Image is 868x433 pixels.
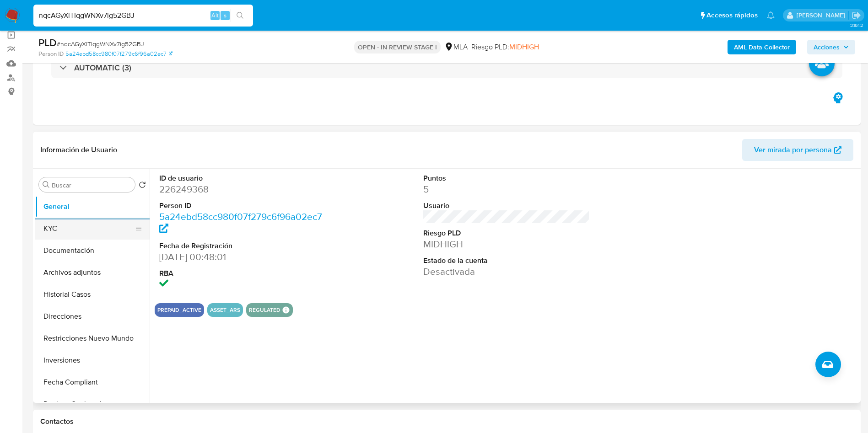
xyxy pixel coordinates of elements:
h3: AUTOMATIC (3) [74,63,131,73]
div: MLA [444,42,468,52]
a: Salir [852,11,861,20]
dt: ID de usuario [159,173,326,183]
b: AML Data Collector [734,40,790,54]
button: search-icon [231,9,249,22]
dt: Puntos [423,173,590,183]
button: Volver al orden por defecto [139,181,146,191]
button: Fecha Compliant [35,371,150,393]
span: s [224,11,226,20]
button: Direcciones [35,305,150,327]
button: Documentación [35,240,150,262]
dt: Usuario [423,201,590,211]
dd: 5 [423,183,590,196]
dt: Person ID [159,201,326,211]
b: Person ID [38,50,64,58]
button: Devices Geolocation [35,393,150,415]
span: Accesos rápidos [706,11,758,20]
span: 3.161.2 [850,21,863,29]
button: Archivos adjuntos [35,262,150,283]
button: General [35,196,150,218]
dt: Riesgo PLD [423,228,590,238]
span: MIDHIGH [509,42,539,52]
a: Notificaciones [767,11,775,19]
button: Buscar [43,181,50,188]
dt: Fecha de Registración [159,241,326,251]
dd: 226249368 [159,183,326,196]
a: 5a24ebd58cc980f07f279c6f96a02ec7 [65,50,173,58]
div: AUTOMATIC (3) [51,57,842,78]
span: Alt [211,11,219,20]
dd: [DATE] 00:48:01 [159,251,326,263]
p: mariaeugenia.sanchez@mercadolibre.com [797,11,848,20]
button: Inversiones [35,349,150,371]
button: KYC [35,218,142,240]
b: PLD [38,35,57,50]
a: 5a24ebd58cc980f07f279c6f96a02ec7 [159,210,322,236]
button: Restricciones Nuevo Mundo [35,327,150,349]
span: Ver mirada por persona [754,139,832,161]
button: Historial Casos [35,283,150,305]
span: Acciones [814,40,840,54]
p: OPEN - IN REVIEW STAGE I [354,41,441,53]
span: # nqcAGyXlTIqgWNXv7ig52GBJ [57,39,144,48]
dd: MIDHIGH [423,238,590,251]
h1: Contactos [40,417,853,426]
input: Buscar usuario o caso... [33,10,253,21]
button: Ver mirada por persona [742,139,853,161]
button: Acciones [807,40,855,54]
button: AML Data Collector [728,40,796,54]
input: Buscar [52,181,131,189]
dd: Desactivada [423,265,590,278]
dt: RBA [159,268,326,278]
dt: Estado de la cuenta [423,256,590,266]
h1: Información de Usuario [40,145,117,155]
span: Riesgo PLD: [471,42,539,52]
